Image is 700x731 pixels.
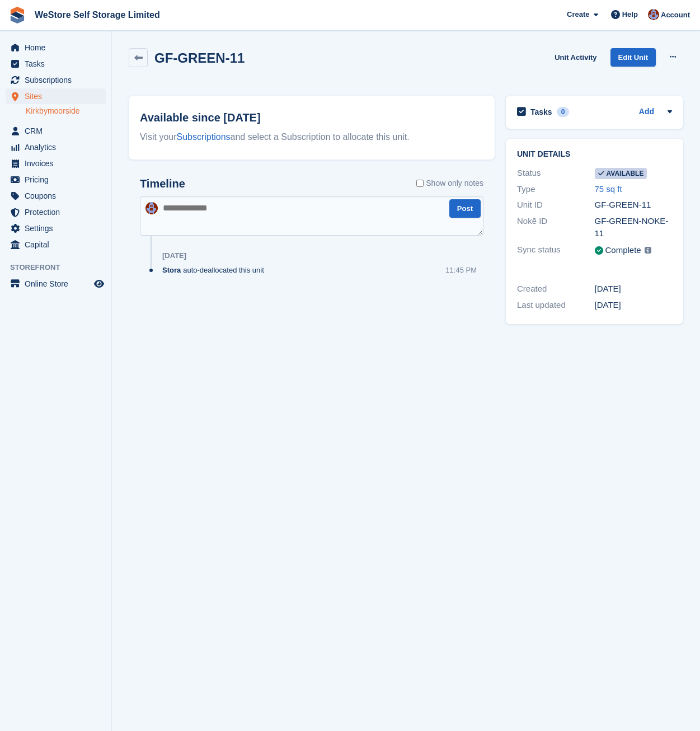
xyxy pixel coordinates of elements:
span: Stora [162,265,181,275]
img: stora-icon-8386f47178a22dfd0bd8f6a31ec36ba5ce8667c1dd55bd0f319d3a0aa187defe.svg [9,7,26,24]
h2: Unit details [517,150,672,159]
div: Created [517,283,595,296]
div: auto-deallocated this unit [162,265,270,275]
a: menu [6,139,106,155]
a: menu [6,72,106,88]
span: CRM [25,123,92,139]
span: Invoices [25,156,92,171]
div: 11:45 PM [445,265,477,275]
a: menu [6,172,106,188]
a: menu [6,156,106,171]
span: Sites [25,88,92,104]
div: Last updated [517,299,595,312]
a: Preview store [92,277,106,290]
a: Kirkbymoorside [26,106,106,116]
h2: Available since [DATE] [140,109,483,126]
span: Settings [25,221,92,236]
span: Protection [25,204,92,220]
a: menu [6,188,106,204]
a: menu [6,123,106,139]
a: menu [6,56,106,72]
label: Show only notes [416,177,483,189]
span: Analytics [25,139,92,155]
span: Create [567,9,589,20]
a: menu [6,88,106,104]
div: [DATE] [162,251,186,260]
span: Pricing [25,172,92,188]
a: menu [6,221,106,236]
span: Tasks [25,56,92,72]
input: Show only notes [416,177,424,189]
h2: GF-GREEN-11 [154,50,245,65]
div: [DATE] [595,283,673,296]
a: Edit Unit [610,48,656,67]
a: Subscriptions [177,132,231,142]
a: menu [6,40,106,55]
span: Help [622,9,638,20]
span: Home [25,40,92,55]
div: Sync status [517,243,595,257]
span: Account [661,10,690,21]
div: Complete [605,244,641,257]
span: Coupons [25,188,92,204]
a: menu [6,237,106,252]
span: Capital [25,237,92,252]
div: 0 [557,107,570,117]
img: Anthony Hobbs [648,9,659,20]
div: Status [517,167,595,180]
div: Unit ID [517,199,595,212]
h2: Timeline [140,177,185,190]
h2: Tasks [530,107,552,117]
span: Storefront [10,262,111,273]
div: Visit your and select a Subscription to allocate this unit. [140,130,483,144]
img: Anthony Hobbs [145,202,158,214]
a: menu [6,204,106,220]
a: Add [639,106,654,119]
a: Unit Activity [550,48,601,67]
span: Online Store [25,276,92,292]
div: Type [517,183,595,196]
span: Available [595,168,647,179]
div: Nokē ID [517,215,595,240]
a: menu [6,276,106,292]
img: icon-info-grey-7440780725fd019a000dd9b08b2336e03edf1995a4989e88bcd33f0948082b44.svg [645,247,651,254]
a: WeStore Self Storage Limited [30,6,165,24]
a: 75 sq ft [595,184,622,194]
button: Post [449,199,481,218]
div: GF-GREEN-NOKE-11 [595,215,673,240]
div: GF-GREEN-11 [595,199,673,212]
div: [DATE] [595,299,673,312]
span: Subscriptions [25,72,92,88]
